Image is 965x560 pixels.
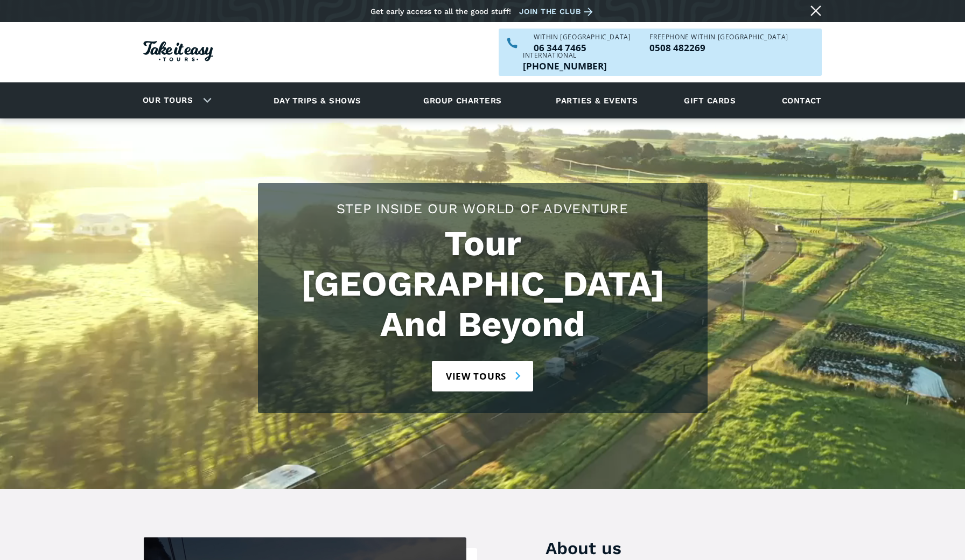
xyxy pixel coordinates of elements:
[550,86,643,115] a: Parties & events
[269,223,697,345] h1: Tour [GEOGRAPHIC_DATA] And Beyond
[135,88,201,113] a: Our tours
[432,361,534,391] a: View tours
[130,86,220,115] div: Our tours
[649,43,788,52] a: Call us freephone within NZ on 0508482269
[679,86,741,115] a: Gift cards
[546,537,822,559] h3: About us
[534,43,631,52] p: 06 344 7465
[370,7,511,16] div: Get early access to all the good stuff!
[649,34,788,40] div: Freephone WITHIN [GEOGRAPHIC_DATA]
[519,5,597,18] a: Join the club
[534,34,631,40] div: WITHIN [GEOGRAPHIC_DATA]
[523,61,607,71] p: [PHONE_NUMBER]
[649,43,788,52] p: 0508 482269
[269,199,697,218] h2: Step Inside Our World Of Adventure
[523,52,607,59] div: International
[523,61,607,71] a: Call us outside of NZ on +6463447465
[777,86,827,115] a: Contact
[143,36,213,69] a: Homepage
[534,43,631,52] a: Call us within NZ on 063447465
[807,2,824,19] a: Close message
[260,86,375,115] a: Day trips & shows
[410,86,515,115] a: Group charters
[143,41,213,61] img: Take it easy Tours logo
